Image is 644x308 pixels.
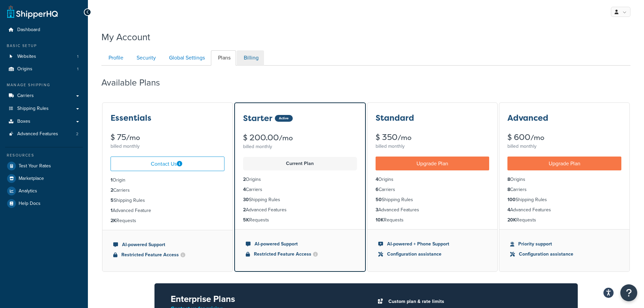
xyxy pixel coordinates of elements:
span: Analytics [19,188,37,194]
a: Origins 1 [5,63,83,75]
strong: 100 [507,196,516,203]
li: Carriers [507,186,621,193]
p: Current Plan [247,159,353,168]
strong: 50 [376,196,382,203]
li: Advanced Features [507,206,621,214]
strong: 8 [507,176,510,183]
div: billed monthly [243,142,357,151]
a: Test Your Rates [5,160,83,172]
li: Help Docs [5,197,83,210]
li: Shipping Rules [243,196,357,204]
strong: 3 [376,206,378,213]
span: Websites [17,54,36,60]
small: /mo [279,133,293,143]
a: Upgrade Plan [376,157,490,170]
strong: 4 [243,186,246,193]
li: Origins [243,176,357,183]
span: Dashboard [17,27,40,33]
div: Active [275,115,293,122]
a: Contact Us [111,157,224,171]
strong: 5 [111,197,114,204]
a: Websites 1 [5,50,83,63]
button: Open Resource Center [620,284,637,301]
h2: Enterprise Plans [171,294,355,304]
span: Shipping Rules [17,106,49,112]
li: Advanced Features [376,206,490,214]
span: 1 [77,54,78,60]
a: Upgrade Plan [507,157,621,170]
a: Advanced Features 2 [5,128,83,140]
strong: 4 [376,176,378,183]
h3: Starter [243,114,272,123]
li: AI-powered Support [113,241,222,248]
a: Marketplace [5,172,83,185]
a: Security [129,50,161,66]
strong: 4 [507,206,510,213]
small: /mo [398,133,411,142]
strong: 30 [243,196,249,203]
li: Origins [376,176,490,183]
a: Boxes [5,115,83,128]
h3: Advanced [507,114,548,122]
strong: 2 [243,206,246,213]
a: Analytics [5,185,83,197]
div: $ 200.00 [243,134,357,142]
div: Resources [5,152,83,158]
a: Plans [211,50,236,66]
li: Requests [507,216,621,224]
span: Marketplace [19,176,44,182]
strong: 1 [111,207,113,214]
li: Origins [5,63,83,75]
h3: Standard [376,114,414,122]
div: $ 600 [507,133,621,142]
li: Origin [111,176,224,184]
strong: 2 [243,176,246,183]
li: Origins [507,176,621,183]
span: 2 [76,131,78,137]
strong: 2 [111,187,113,194]
span: Carriers [17,93,34,99]
li: Requests [111,217,224,224]
h2: Available Plans [101,78,170,88]
li: Websites [5,50,83,63]
div: Manage Shipping [5,82,83,88]
strong: 10K [376,216,384,223]
li: Advanced Feature [111,207,224,214]
h3: Essentials [111,114,151,122]
div: $ 75 [111,133,224,142]
strong: 1 [111,176,113,184]
strong: 2K [111,217,116,224]
small: /mo [530,133,544,142]
a: Global Settings [162,50,210,66]
a: Shipping Rules [5,102,83,115]
li: Configuration assistance [378,251,487,258]
li: Shipping Rules [111,197,224,204]
strong: 5K [243,216,249,223]
div: $ 350 [376,133,490,142]
li: Restricted Feature Access [113,251,222,259]
li: Restricted Feature Access [246,251,354,258]
li: Advanced Features [5,128,83,140]
a: Billing [237,50,264,66]
h1: My Account [101,30,150,44]
li: Carriers [111,187,224,194]
span: Origins [17,66,32,72]
small: /mo [126,133,140,142]
div: billed monthly [507,142,621,151]
span: Help Docs [19,201,41,207]
li: Carriers [376,186,490,193]
a: Carriers [5,90,83,102]
li: Configuration assistance [510,251,619,258]
a: ShipperHQ Home [7,5,58,19]
a: Dashboard [5,24,83,36]
li: Advanced Features [243,206,357,214]
span: Test Your Rates [19,163,51,169]
li: Shipping Rules [507,196,621,204]
li: Carriers [243,186,357,193]
div: billed monthly [111,142,224,151]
